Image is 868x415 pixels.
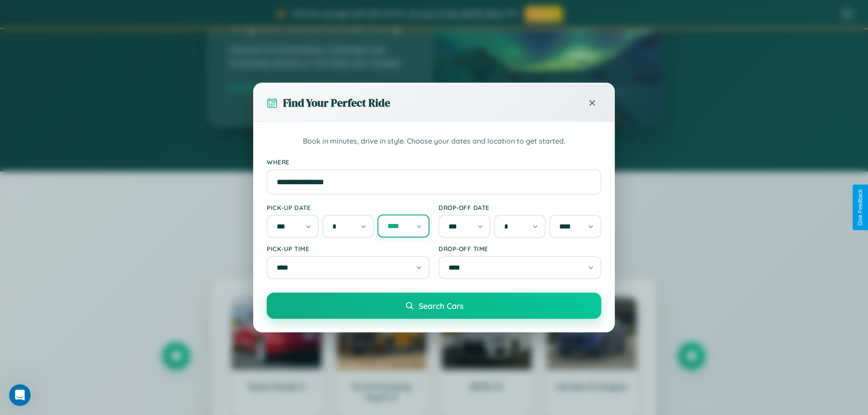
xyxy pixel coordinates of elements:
label: Where [267,158,601,166]
label: Drop-off Time [439,245,601,252]
label: Pick-up Time [267,245,429,252]
p: Book in minutes, drive in style. Choose your dates and location to get started. [267,135,601,147]
span: Search Cars [419,301,463,311]
label: Drop-off Date [439,204,601,211]
h3: Find Your Perfect Ride [283,95,390,110]
label: Pick-up Date [267,204,429,211]
button: Search Cars [267,293,601,319]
